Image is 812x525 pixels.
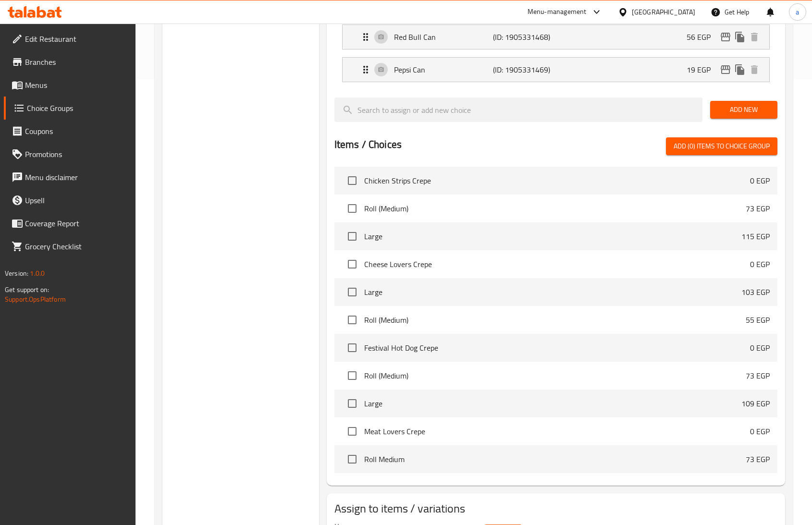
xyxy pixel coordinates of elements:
span: Version: [5,267,28,280]
span: 1.0.0 [30,267,45,280]
p: 73 EGP [746,203,770,214]
div: Menu-management [528,6,587,18]
a: Edit Restaurant [4,27,135,50]
p: Pepsi Can [394,64,493,75]
a: Menus [4,73,135,97]
a: Branches [4,50,135,73]
a: Menu disclaimer [4,166,135,189]
span: Add New [718,104,770,116]
span: Roll (Medium) [364,370,746,381]
span: Large [364,231,741,242]
a: Choice Groups [4,97,135,120]
a: Support.OpsPlatform [5,293,66,305]
span: Menus [25,79,128,91]
span: Large [364,286,741,298]
span: Select choice [342,477,362,497]
a: Promotions [4,143,135,166]
span: Festival Hot Dog Crepe [364,342,750,354]
a: Coverage Report [4,212,135,235]
li: Expand [334,21,777,53]
li: Expand [334,53,777,86]
span: Add (0) items to choice group [674,140,770,152]
p: 0 EGP [750,426,770,437]
span: Select choice [342,421,362,441]
button: Add New [710,101,777,119]
span: Upsell [25,195,128,206]
button: duplicate [733,62,747,77]
span: Chicken Strips Crepe [364,175,750,186]
input: search [334,98,702,122]
p: 0 EGP [750,258,770,270]
span: Branches [25,56,128,68]
span: Grocery Checklist [25,241,128,252]
span: Promotions [25,148,128,160]
span: Select choice [342,338,362,358]
span: Cheese Lovers Crepe [364,258,750,270]
span: Select choice [342,449,362,469]
div: Expand [343,25,769,49]
p: 109 EGP [741,398,770,409]
span: Select choice [342,198,362,219]
span: Roll Medium [364,453,746,465]
p: 0 EGP [750,342,770,354]
span: Select choice [342,226,362,246]
h2: Items / Choices [334,137,402,152]
button: Add (0) items to choice group [666,137,777,155]
span: Select choice [342,282,362,302]
p: 55 EGP [746,314,770,326]
span: a [796,7,799,17]
p: 73 EGP [746,370,770,381]
span: Select choice [342,171,362,191]
div: Expand [343,58,769,82]
span: Roll (Medium) [364,314,746,326]
span: Get support on: [5,283,49,296]
span: Large [364,398,741,409]
span: Edit Restaurant [25,33,128,45]
a: Coupons [4,120,135,143]
a: Upsell [4,189,135,212]
button: duplicate [733,30,747,44]
p: (ID: 1905331468) [493,31,559,43]
span: Coupons [25,125,128,137]
p: 73 EGP [746,453,770,465]
h2: Assign to items / variations [334,501,777,516]
button: delete [747,30,762,44]
div: [GEOGRAPHIC_DATA] [632,7,695,17]
span: Roll (Medium) [364,203,746,214]
p: 0 EGP [750,175,770,186]
span: Meat Lovers Crepe [364,426,750,437]
p: 19 EGP [687,64,718,75]
a: Grocery Checklist [4,235,135,258]
button: edit [718,30,733,44]
p: Red Bull Can [394,31,493,43]
p: 103 EGP [741,286,770,298]
span: Choice Groups [27,102,128,114]
p: (ID: 1905331469) [493,64,559,75]
p: 115 EGP [741,231,770,242]
span: Coverage Report [25,218,128,229]
span: Select choice [342,310,362,330]
p: 56 EGP [687,31,718,43]
button: delete [747,62,762,77]
span: Menu disclaimer [25,171,128,183]
button: edit [718,62,733,77]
